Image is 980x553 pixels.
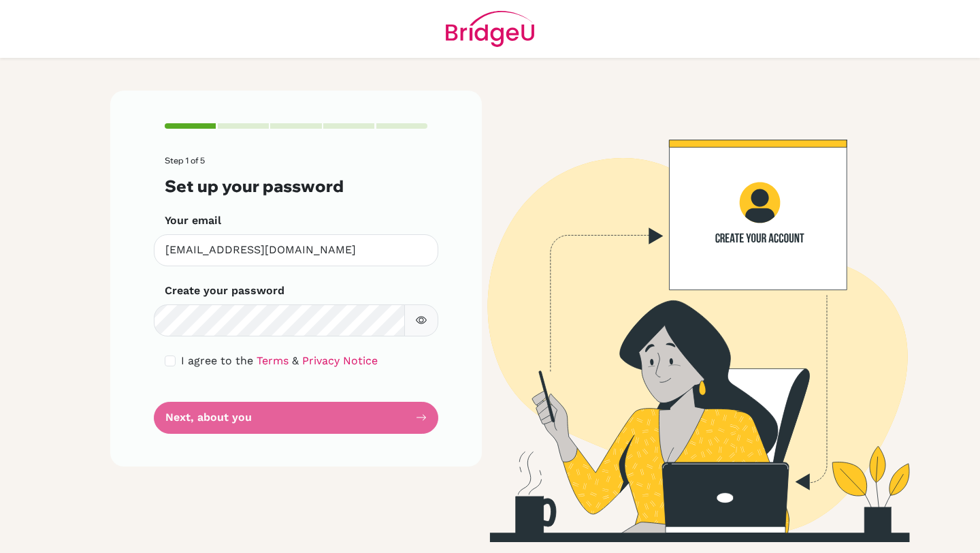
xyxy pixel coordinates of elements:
label: Your email [165,212,221,229]
label: Create your password [165,283,284,299]
h3: Set up your password [165,176,427,196]
span: & [292,354,299,367]
a: Terms [257,354,289,367]
a: Privacy Notice [302,354,378,367]
span: Step 1 of 5 [165,155,205,165]
input: Insert your email* [154,234,438,266]
span: I agree to the [181,354,253,367]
